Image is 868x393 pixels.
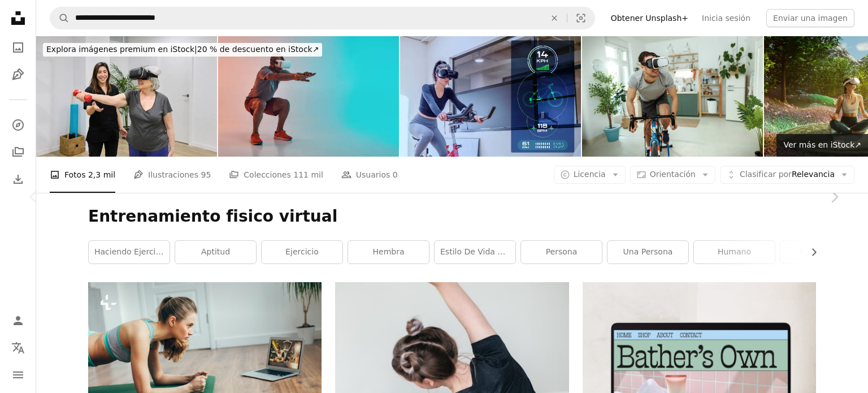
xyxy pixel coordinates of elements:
button: Buscar en Unsplash [50,7,70,29]
button: Búsqueda visual [567,7,594,29]
img: Joven guapo que usa gafas vr mientras monta en bicicleta en la sala de estar de su casa [582,36,763,157]
span: Relevancia [740,169,835,180]
span: Clasificar por [740,170,792,179]
a: Estilo de vida saludable [435,241,515,264]
span: 0 [393,169,398,181]
button: Clasificar porRelevancia [720,166,854,184]
span: Orientación [650,170,696,179]
button: Idioma [7,336,29,359]
a: persona [521,241,602,264]
img: Asistente femenina joven sonriente del centro de fisioterapia mientras está de pie ayudando a una... [36,36,217,157]
button: Borrar [542,7,567,29]
a: Ilustraciones 95 [133,157,211,193]
a: Colecciones 111 mil [229,157,323,193]
a: Concepto de práctica de salud. Cintura hacia arriba en el retrato de una mujer joven en ropa depo... [88,355,322,365]
a: Inicia sesión [695,9,757,27]
span: 95 [201,169,211,181]
a: Fotos [7,36,29,59]
span: Ver más en iStock ↗ [783,140,861,149]
a: Usuarios 0 [341,157,398,193]
button: Orientación [630,166,715,184]
a: Obtener Unsplash+ [604,9,695,27]
img: Longitud completa de joven africano con ropa deportiva haciendo sentadillas mientras usa gafas de... [218,36,399,157]
span: Licencia [574,170,606,179]
button: desplazar lista a la derecha [804,241,816,264]
a: aptitud [175,241,256,264]
h1: Entrenamiento fisico virtual [88,206,816,227]
a: Ver más en iStock↗ [776,134,868,157]
span: 20 % de descuento en iStock ↗ [46,45,319,54]
a: Iniciar sesión / Registrarse [7,309,29,332]
a: Colecciones [7,141,29,163]
a: Ilustraciones [7,63,29,86]
a: ejercicio [262,241,342,264]
img: Fitness de realidad virtual [400,36,581,157]
span: Explora imágenes premium en iStock | [46,45,197,54]
a: hembra [348,241,429,264]
a: Explorar [7,114,29,136]
button: Licencia [554,166,626,184]
a: una persona [607,241,688,264]
button: Enviar una imagen [766,9,854,27]
button: Menú [7,364,29,386]
a: futuristum [780,241,861,264]
a: Humano [694,241,775,264]
span: 111 mil [293,169,323,181]
a: Siguiente [800,142,868,251]
a: Explora imágenes premium en iStock|20 % de descuento en iStock↗ [36,36,329,63]
a: haciendo ejercicio [89,241,170,264]
form: Encuentra imágenes en todo el sitio [50,7,595,29]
